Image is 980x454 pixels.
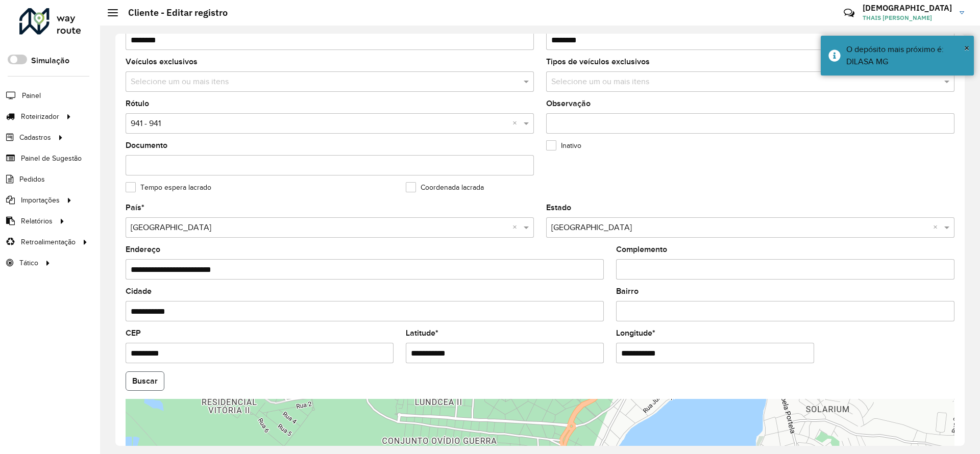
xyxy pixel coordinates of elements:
[19,258,38,268] span: Tático
[126,327,141,339] label: CEP
[546,56,650,68] label: Tipos de veículos exclusivos
[964,42,969,54] span: ×
[31,55,69,67] label: Simulação
[964,40,969,56] button: Close
[126,243,160,256] label: Endereço
[126,285,152,297] label: Cidade
[22,90,41,101] span: Painel
[126,182,211,193] label: Tempo espera lacrado
[838,2,860,24] a: Contato Rápido
[863,13,952,22] span: THAIS [PERSON_NAME]
[21,237,76,247] span: Retroalimentação
[126,97,149,110] label: Rótulo
[546,97,591,110] label: Observação
[406,182,484,193] label: Coordenada lacrada
[863,3,952,13] h3: [DEMOGRAPHIC_DATA]
[21,153,82,164] span: Painel de Sugestão
[616,243,667,256] label: Complemento
[21,111,59,122] span: Roteirizador
[616,327,655,339] label: Longitude
[546,140,581,151] label: Inativo
[19,132,51,143] span: Cadastros
[126,139,167,152] label: Documento
[406,327,438,339] label: Latitude
[118,7,228,18] h2: Cliente - Editar registro
[126,201,144,214] label: País
[546,201,571,214] label: Estado
[616,285,639,297] label: Bairro
[19,174,45,185] span: Pedidos
[933,221,942,234] span: Clear all
[21,216,53,226] span: Relatórios
[512,117,521,130] span: Clear all
[21,195,60,206] span: Importações
[846,43,966,68] div: O depósito mais próximo é: DILASA MG
[126,371,164,391] button: Buscar
[512,221,521,234] span: Clear all
[126,56,198,68] label: Veículos exclusivos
